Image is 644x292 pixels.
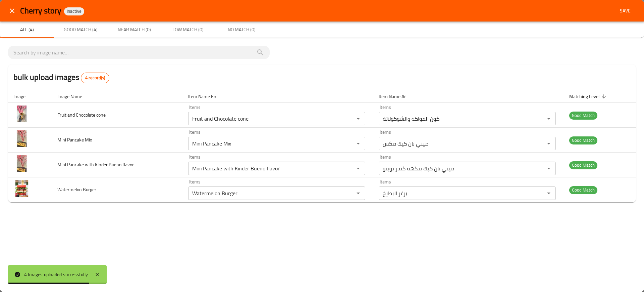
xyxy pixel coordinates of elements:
img: Watermelon Burger [13,180,30,197]
span: Save [617,7,633,15]
img: Mini Pancake with Kinder Bueno flavor [13,155,30,172]
span: Good Match [569,161,597,169]
button: Open [354,164,363,173]
button: Open [544,189,553,198]
span: Cherry story [20,3,61,18]
span: Watermelon Burger [57,185,96,194]
span: No Match (0) [219,26,264,34]
span: Matching Level [569,92,608,100]
button: close [4,3,20,19]
button: Open [544,164,553,173]
img: Fruit and Chocolate cone [13,106,30,122]
button: Open [354,139,363,148]
th: Item Name En [183,90,373,103]
table: enhanced table [8,90,636,203]
h2: bulk upload images [13,71,109,83]
div: 4 Images uploaded successfully [24,271,88,278]
span: Good Match (4) [58,26,103,34]
button: Open [544,114,553,123]
span: 4 record(s) [81,75,109,81]
span: Mini Pancake Mix [57,135,92,144]
span: Good Match [569,136,597,144]
th: Image [8,90,52,103]
th: Item Name Ar [373,90,564,103]
span: Good Match [569,186,597,194]
span: Fruit and Chocolate cone [57,111,106,119]
span: Low Match (0) [165,26,211,34]
span: Inactive [64,8,84,14]
span: Mini Pancake with Kinder Bueno flavor [57,160,134,169]
img: Mini Pancake Mix [13,130,30,147]
button: Open [354,189,363,198]
span: Near Match (0) [111,26,157,34]
button: Open [354,114,363,123]
span: All (4) [4,26,50,34]
button: Open [544,139,553,148]
div: Inactive [64,7,84,15]
button: Save [614,5,636,17]
span: Good Match [569,112,597,119]
span: Image Name [57,92,91,100]
div: Total records count [81,73,109,83]
input: search [13,47,264,58]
